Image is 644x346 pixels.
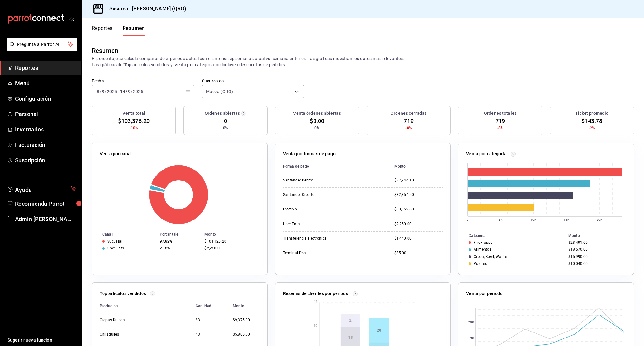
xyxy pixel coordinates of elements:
[17,41,68,48] span: Pregunta a Parrot AI
[92,55,634,68] p: El porcentaje se calcula comparando el período actual con el anterior, ej. semana actual vs. sema...
[4,46,77,52] a: Pregunta a Parrot AI
[15,156,76,165] span: Suscripción
[568,261,624,266] div: $10,040.00
[474,261,487,266] div: Postres
[130,125,138,131] span: -10%
[466,290,502,297] p: Venta por periodo
[283,250,346,256] div: Terminal Dos
[160,246,200,250] div: 2.18%
[15,94,76,103] span: Configuración
[105,89,107,94] span: /
[389,160,443,173] th: Monto
[100,332,163,337] div: Chilaquiles
[283,192,346,198] div: Santander Crédito
[394,221,443,227] div: $2,250.00
[118,89,119,94] span: -
[458,232,566,239] th: Categoría
[530,218,536,221] text: 10K
[92,231,157,238] th: Canal
[100,89,102,94] span: /
[314,125,319,131] span: 0%
[468,337,474,340] text: 15K
[394,250,443,256] div: $35.00
[7,38,77,51] button: Pregunta a Parrot AI
[107,239,122,243] div: Sucursal
[496,117,505,125] span: 719
[15,215,76,223] span: Admin [PERSON_NAME]
[568,254,624,259] div: $15,990.00
[293,110,341,117] h3: Venta órdenes abiertas
[15,79,76,87] span: Menú
[568,240,624,245] div: $23,491.00
[15,64,76,72] span: Reportes
[283,178,346,183] div: Santander Debito
[474,247,491,252] div: Alimentos
[497,125,503,131] span: -8%
[394,192,443,198] div: $32,354.50
[104,5,186,13] h3: Sucursal: [PERSON_NAME] (QRO)
[202,79,304,83] label: Sucursales
[15,185,68,193] span: Ayuda
[283,160,389,173] th: Forma de pago
[467,218,469,221] text: 0
[394,178,443,183] div: $37,244.10
[566,232,634,239] th: Monto
[92,46,118,55] div: Resumen
[107,246,124,250] div: Uber Eats
[233,317,260,323] div: $9,375.00
[8,337,76,343] span: Sugerir nueva función
[118,117,149,125] span: $103,376.20
[122,110,145,117] h3: Venta total
[120,89,125,94] input: --
[484,110,517,117] h3: Órdenes totales
[228,299,260,313] th: Monto
[92,25,145,36] div: navigation tabs
[394,207,443,212] div: $30,052.60
[405,125,412,131] span: -8%
[15,141,76,149] span: Facturación
[499,218,503,221] text: 5K
[205,110,240,117] h3: Órdenes abiertas
[283,151,336,157] p: Venta por formas de pago
[568,247,624,252] div: $18,570.00
[128,89,131,94] input: --
[563,218,569,221] text: 15K
[581,117,602,125] span: $143.78
[133,89,143,94] input: ----
[466,151,507,157] p: Venta por categoría
[107,89,117,94] input: ----
[100,299,191,313] th: Productos
[92,79,194,83] label: Fecha
[204,239,257,243] div: $101,126.20
[283,236,346,241] div: Transferencia electrónica
[204,246,257,250] div: $2,250.00
[206,88,233,95] span: Maoza (QRO)
[223,125,228,131] span: 0%
[474,240,492,245] div: FríoFrappe
[196,317,223,323] div: 83
[283,290,348,297] p: Reseñas de clientes por periodo
[125,89,127,94] span: /
[102,89,105,94] input: --
[15,110,76,118] span: Personal
[474,254,507,259] div: Crepa, Bowl, Waffle
[160,239,200,243] div: 97.82%
[157,231,202,238] th: Porcentaje
[123,25,145,36] button: Resumen
[191,299,228,313] th: Cantidad
[468,321,474,324] text: 20K
[589,125,595,131] span: -2%
[92,25,113,36] button: Reportes
[15,125,76,134] span: Inventarios
[196,332,223,337] div: 43
[575,110,608,117] h3: Ticket promedio
[97,89,100,94] input: --
[283,207,346,212] div: Efectivo
[310,117,324,125] span: $0.00
[100,290,146,297] p: Top artículos vendidos
[233,332,260,337] div: $5,805.00
[69,16,74,21] button: open_drawer_menu
[100,317,163,323] div: Crepas Dulces
[15,199,76,208] span: Recomienda Parrot
[391,110,427,117] h3: Órdenes cerradas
